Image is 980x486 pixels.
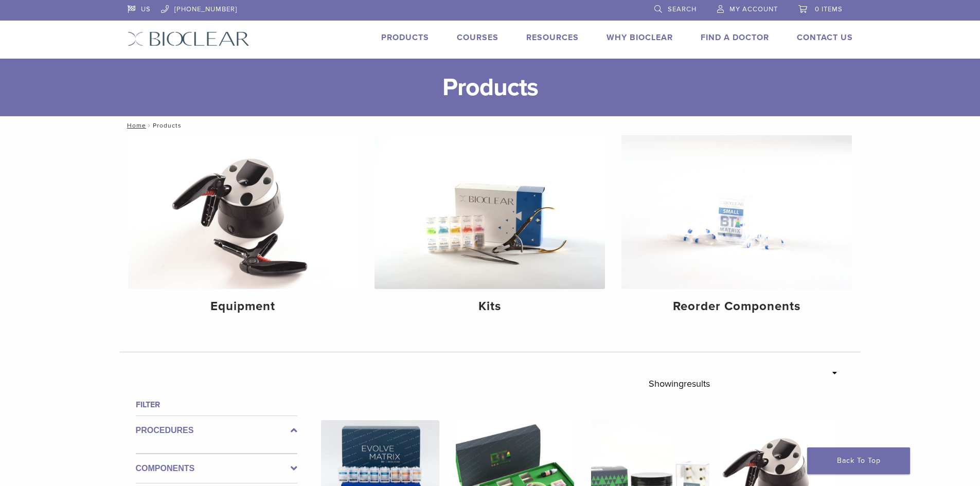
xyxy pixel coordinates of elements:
label: Procedures [136,424,297,437]
a: Products [381,32,429,43]
span: Search [668,5,697,13]
span: / [146,123,153,128]
a: Back To Top [807,447,910,474]
img: Kits [375,135,605,289]
span: My Account [729,5,778,13]
label: Components [136,462,297,475]
a: Find A Doctor [701,32,769,43]
span: 0 items [815,5,843,13]
p: Showing results [649,373,710,394]
h4: Kits [383,297,597,316]
img: Reorder Components [621,135,852,289]
h4: Reorder Components [630,297,844,316]
img: Equipment [128,135,359,289]
a: Home [124,122,146,129]
a: Why Bioclear [607,32,673,43]
a: Resources [526,32,579,43]
a: Equipment [128,135,359,322]
h4: Equipment [136,297,350,316]
a: Courses [457,32,498,43]
a: Contact Us [797,32,853,43]
a: Reorder Components [621,135,852,322]
img: Bioclear [128,31,250,46]
h4: Filter [136,399,297,411]
nav: Products [120,116,861,135]
a: Kits [375,135,605,322]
